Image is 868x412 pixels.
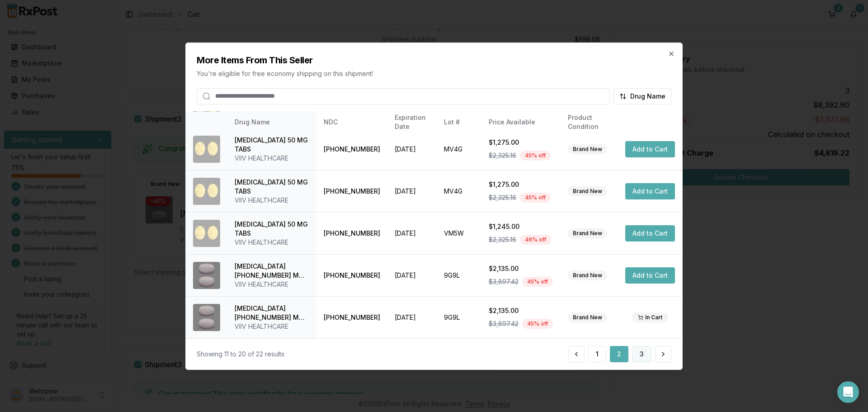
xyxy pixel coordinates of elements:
td: [PHONE_NUMBER] [316,254,387,296]
p: You're eligible for free economy shipping on this shipment! [197,69,671,78]
button: Drug Name [613,88,671,104]
button: Add to Cart [625,267,675,284]
th: Product Condition [561,111,618,133]
img: Triumeq 600-50-300 MG TABS [193,262,220,289]
span: $2,325.16 [489,151,516,160]
div: $1,245.00 [489,222,553,231]
th: Drug Name [227,111,316,133]
div: 45 % off [520,193,551,203]
td: MV4G [437,128,481,170]
div: Brand New [568,270,607,280]
td: 9G9L [437,296,481,338]
div: VIIV HEALTHCARE [235,238,309,247]
div: [MEDICAL_DATA] [PHONE_NUMBER] MG TABS [235,262,309,280]
th: NDC [316,111,387,133]
div: [MEDICAL_DATA] 50 MG TABS [235,220,309,238]
button: 2 [610,346,628,362]
td: [DATE] [387,296,437,338]
div: VIIV HEALTHCARE [235,196,309,205]
div: [MEDICAL_DATA] [PHONE_NUMBER] MG TABS [235,304,309,322]
td: MV4G [437,170,481,212]
td: [PHONE_NUMBER] [316,128,387,170]
th: Expiration Date [387,111,437,133]
td: [PHONE_NUMBER] [316,296,387,338]
td: [DATE] [387,128,437,170]
button: 1 [588,346,606,362]
div: Brand New [568,228,607,238]
td: VM5W [437,212,481,254]
button: Add to Cart [625,183,675,199]
span: $3,897.42 [489,319,519,328]
span: Drug Name [630,91,665,100]
td: [DATE] [387,170,437,212]
img: Triumeq 600-50-300 MG TABS [193,304,220,331]
div: VIIV HEALTHCARE [235,280,309,289]
img: Tivicay 50 MG TABS [193,178,220,205]
button: Add to Cart [625,141,675,157]
th: Lot # [437,111,481,133]
td: [PHONE_NUMBER] [316,170,387,212]
button: Add to Cart [625,225,675,242]
div: $1,275.00 [489,138,553,147]
div: $2,135.00 [489,306,553,315]
th: Price Available [481,111,561,133]
div: Brand New [568,313,607,322]
div: $2,135.00 [489,264,553,273]
div: [MEDICAL_DATA] 50 MG TABS [235,136,309,154]
div: VIIV HEALTHCARE [235,154,309,163]
div: 46 % off [520,235,551,245]
span: $2,325.16 [489,235,516,244]
div: $1,275.00 [489,180,553,189]
span: $3,897.42 [489,277,519,286]
span: $2,325.16 [489,193,516,202]
div: 45 % off [520,151,551,161]
div: [MEDICAL_DATA] 50 MG TABS [235,178,309,196]
div: Showing 11 to 20 of 22 results [197,350,284,359]
img: Tivicay 50 MG TABS [193,136,220,163]
div: 45 % off [522,319,553,329]
div: VIIV HEALTHCARE [235,322,309,331]
div: Brand New [568,186,607,196]
button: 3 [632,346,651,362]
div: 45 % off [522,277,553,287]
div: Brand New [568,144,607,154]
div: In Cart [632,313,668,322]
img: Tivicay 50 MG TABS [193,220,220,247]
td: [DATE] [387,254,437,296]
h2: More Items From This Seller [197,53,671,66]
td: [PHONE_NUMBER] [316,212,387,254]
td: 9G9L [437,254,481,296]
td: [DATE] [387,212,437,254]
